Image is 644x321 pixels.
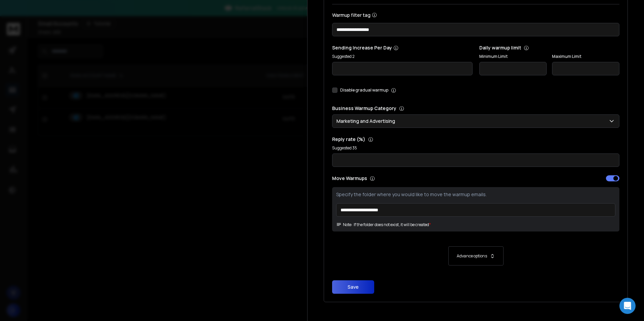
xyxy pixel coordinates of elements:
[332,12,619,17] label: Warmup filter tag
[552,54,619,59] label: Maximum Limit
[332,54,473,59] p: Suggested 2
[332,105,619,112] p: Business Warmup Category
[332,136,619,143] p: Reply rate (%)
[619,298,636,314] div: Open Intercom Messenger
[479,44,620,51] p: Daily warmup limit
[332,44,473,51] p: Sending Increase Per Day
[340,87,388,93] label: Disable gradual warmup
[339,246,613,265] button: Advance options
[336,118,398,124] p: Marketing and Advertising
[336,191,615,198] p: Specify the folder where you would like to move the warmup emails.
[332,280,374,294] button: Save
[332,175,474,182] p: Move Warmups
[457,253,487,259] p: Advance options
[354,222,429,227] p: If the folder does not exist, it will be created
[336,222,352,227] span: Note:
[332,145,619,151] p: Suggested 35
[479,54,547,59] label: Minimum Limit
